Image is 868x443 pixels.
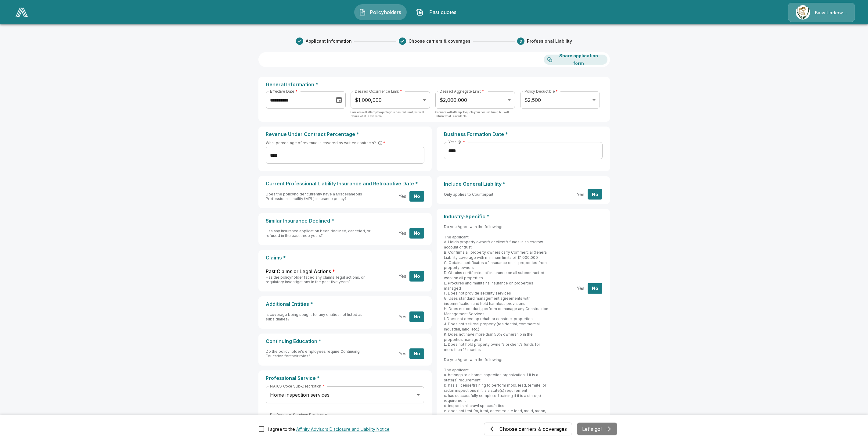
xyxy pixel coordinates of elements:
p: Similar Insurance Declined * [266,218,424,224]
button: I agree to the [296,426,390,432]
text: 3 [520,39,522,44]
span: Past quotes [426,9,459,16]
div: Home inspection services [266,386,424,403]
button: No [588,189,602,200]
div: I agree to the [268,426,390,432]
button: Yes [395,271,410,281]
span: Choose carriers & coverages [409,38,470,44]
span: Do the policyholder's employees require Continuing Education for their roles? [266,349,360,358]
span: Has the policyholder faced any claims, legal actions, or regulatory investigations in the past fi... [266,275,365,284]
span: Policyholders [369,9,402,16]
p: Carriers will attempt to quote your desired limit, but will return what is available. [351,110,430,122]
span: Do you Agree with the following: The applicant: A. Holds property owner’s or client’s funds in an... [444,224,548,352]
span: Has any insurance application been declined, canceled, or refused in the past three years? [266,229,370,238]
div: $2,500 [520,91,600,109]
p: Include General Liability * [444,181,603,187]
p: Carriers will attempt to quote your desired limit, but will return what is available. [435,110,515,122]
p: Current Professional Liability Insurance and Retroactive Date * [266,181,424,187]
button: No [409,271,424,281]
button: No [409,348,424,359]
p: Business Formation Date * [444,131,603,137]
a: Agency IconBass Underwriters [788,3,855,22]
p: Revenue Under Contract Percentage * [266,131,424,137]
button: Policyholders IconPolicyholders [354,4,407,20]
span: Past Claims or Legal Actions [266,268,331,275]
button: Enter the year your business was officially formed or incorporated. This is important for underwr... [457,140,462,144]
button: No [409,311,424,322]
label: Professional Services Provided [270,412,327,417]
button: Past quotes IconPast quotes [412,4,464,20]
span: Professional Liability [527,38,572,44]
span: Applicant Information [306,38,352,44]
label: Desired Occurrence Limit [355,89,402,94]
span: Is coverage being sought for any entities not listed as subsidiaries? [266,312,362,321]
img: Past quotes Icon [416,9,423,16]
button: Yes [395,348,410,359]
span: What percentage of revenue is covered by written contracts? [266,140,383,146]
button: No [409,191,424,202]
button: Yes [395,191,410,202]
button: No [588,283,602,294]
p: Additional Entities * [266,301,424,307]
button: Share application form [544,55,607,65]
button: Yes [395,228,410,239]
span: Does the policyholder currently have a Miscellaneous Professional Liability (MPL) insurance policy? [266,192,362,201]
button: Yes [573,189,588,200]
div: $1,000,000 [351,91,430,109]
button: Yes [395,311,410,322]
p: Continuing Education * [266,338,424,344]
p: Bass Underwriters [815,10,847,16]
label: Effective Date [270,89,297,94]
button: This refers to the percentage of your business revenue that comes from services provided under wr... [377,140,383,146]
button: Choose carriers & coverages [484,423,572,435]
img: AA Logo [16,8,28,17]
p: Professional Service * [266,375,424,381]
label: Desired Aggregate Limit [440,89,484,94]
button: Yes [573,283,588,294]
img: Policyholders Icon [359,9,366,16]
span: Year [448,139,462,145]
label: NAICS Code Sub-Description [270,384,325,389]
p: Industry-Specific * [444,214,603,220]
p: General Information * [266,82,603,88]
div: $2,000,000 [435,91,515,109]
p: Claims * [266,255,424,261]
label: Policy Deductible [524,89,558,94]
span: Only applies to Counterpart [444,192,493,197]
button: Choose date, selected date is Oct 1, 2025 [333,94,345,106]
button: No [409,228,424,239]
img: Agency Icon [796,5,810,20]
